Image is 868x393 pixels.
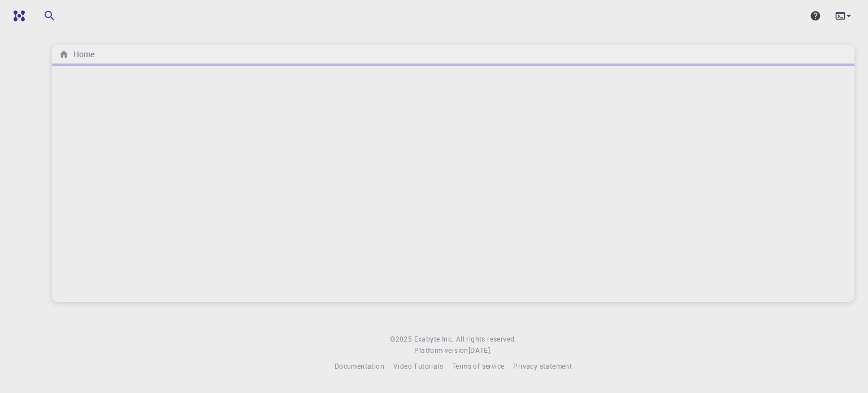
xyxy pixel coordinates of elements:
span: Platform version [414,345,468,356]
span: Documentation [335,361,384,370]
span: All rights reserved. [456,334,517,345]
span: Privacy statement [513,361,572,370]
span: Exabyte Inc. [414,334,454,343]
span: Terms of service [452,361,504,370]
a: [DATE]. [468,345,492,356]
a: Documentation [335,361,384,372]
span: © 2025 [390,334,414,345]
a: Video Tutorials [393,361,443,372]
span: [DATE] . [468,346,492,355]
h6: Home [69,48,94,61]
a: Exabyte Inc. [414,334,454,345]
a: Privacy statement [513,361,572,372]
img: logo [9,10,25,21]
span: Video Tutorials [393,361,443,370]
nav: breadcrumb [57,48,97,61]
a: Terms of service [452,361,504,372]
